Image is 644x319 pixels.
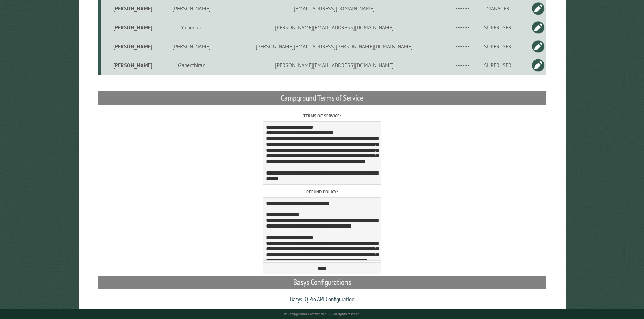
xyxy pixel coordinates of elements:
[478,62,518,69] div: SUPERUSER
[101,18,163,37] td: [PERSON_NAME]
[220,37,448,56] td: [PERSON_NAME][EMAIL_ADDRESS][PERSON_NAME][DOMAIN_NAME]
[448,37,477,56] td: ••••••
[98,295,546,303] h3: Basys iQ Pro API Configuration
[478,5,518,12] div: MANAGER
[163,18,220,37] td: Yasieniuk
[98,91,546,104] h2: Campground Terms of Service
[448,18,477,37] td: ••••••
[284,312,360,316] small: © Campground Commander LLC. All rights reserved.
[98,189,546,195] label: Refund policy:
[310,308,518,314] label: Processing URL
[101,37,163,56] td: [PERSON_NAME]
[101,56,163,75] td: [PERSON_NAME]
[163,37,220,56] td: [PERSON_NAME]
[448,56,477,75] td: ••••••
[220,18,448,37] td: [PERSON_NAME][EMAIL_ADDRESS][DOMAIN_NAME]
[478,43,518,50] div: SUPERUSER
[220,56,448,75] td: [PERSON_NAME][EMAIL_ADDRESS][DOMAIN_NAME]
[478,24,518,31] div: SUPERUSER
[99,308,307,314] label: API Key
[163,56,220,75] td: Ganenthiran
[98,276,546,289] h2: Basys Configurations
[98,113,546,119] label: Terms of service:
